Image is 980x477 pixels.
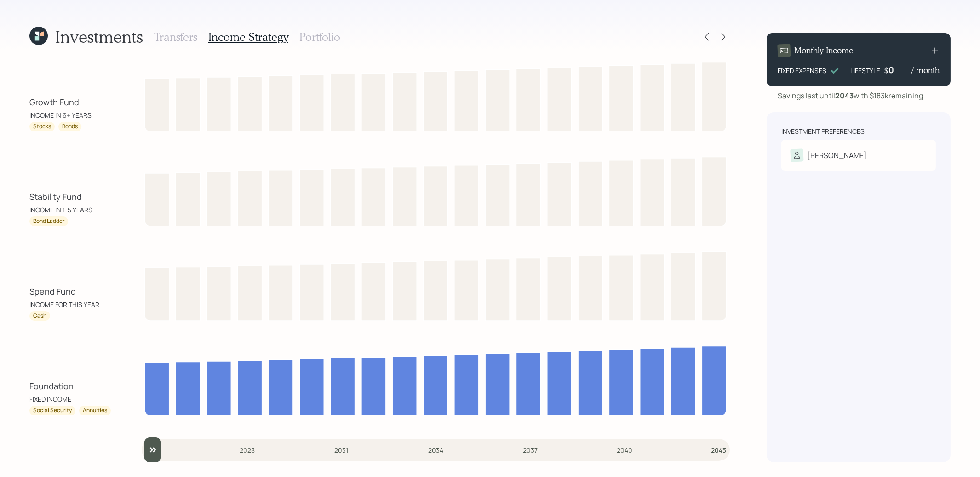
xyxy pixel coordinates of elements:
div: Growth Fund [29,96,112,108]
div: Investment Preferences [781,127,865,136]
div: [PERSON_NAME] [807,150,867,161]
h1: Investments [55,27,143,46]
div: Savings last until with $183k remaining [778,90,923,101]
div: INCOME IN 6+ YEARS [29,110,112,120]
h3: Portfolio [299,30,340,44]
div: Social Security [33,407,72,415]
div: INCOME FOR THIS YEAR [29,300,112,309]
div: INCOME IN 1-5 YEARS [29,205,112,215]
div: Bond Ladder [33,217,64,225]
div: Annuities [83,407,107,415]
div: 0 [888,64,911,75]
h3: Income Strategy [208,30,288,44]
div: FIXED EXPENSES [778,66,826,75]
div: Foundation [29,380,112,392]
div: Spend Fund [29,285,112,298]
div: Stability Fund [29,191,112,203]
h4: $ [884,65,888,75]
div: Cash [33,312,46,320]
div: LIFESTYLE [850,66,880,75]
div: Stocks [33,123,51,131]
div: FIXED INCOME [29,394,112,404]
b: 2043 [835,91,854,101]
h4: / month [911,65,940,75]
div: Bonds [62,123,78,131]
h4: Monthly Income [794,45,854,56]
h3: Transfers [154,30,197,44]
